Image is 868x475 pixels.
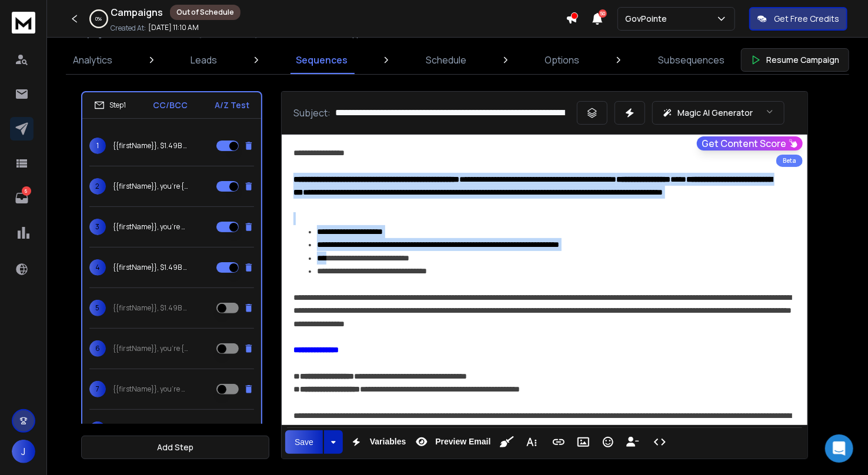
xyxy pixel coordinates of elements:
[285,430,323,454] button: Save
[572,430,595,454] button: Insert Image (⌘P)
[89,300,106,316] span: 5
[649,430,671,454] button: Code View
[170,5,241,20] div: Out of Schedule
[111,5,163,19] h1: Campaigns
[426,53,466,67] p: Schedule
[599,9,607,18] span: 50
[741,48,849,72] button: Resume Campaign
[433,437,493,447] span: Preview Email
[94,100,126,111] div: Step 1
[677,107,753,119] p: Magic AI Generator
[545,53,580,67] p: Options
[111,24,146,33] p: Created At:
[215,99,249,111] p: A/Z Test
[113,141,188,150] p: {{firstName}}, $1.49B of EDU Consulting & Training subcontracts {never hit|aren’t listed on|don’t...
[12,440,35,463] button: J
[12,12,35,34] img: logo
[658,53,725,67] p: Subsequences
[597,430,619,454] button: Emoticons
[89,381,106,397] span: 7
[625,13,672,25] p: GovPointe
[774,13,839,25] p: Get Free Credits
[697,136,803,150] button: Get Content Score
[96,15,102,22] p: 0 %
[113,384,188,394] p: {{firstName}}, you’re only competing for {{Contracts Advertised}} of EDU Consulting & Training co...
[825,434,853,463] div: Open Intercom Messenger
[153,99,188,111] p: CC/BCC
[749,7,847,31] button: Get Free Credits
[520,430,543,454] button: More Text
[345,430,409,454] button: Variables
[113,182,188,191] p: {{firstName}}, you’re {missing out on|not seeing|locked out of} $1.49B in EDU Consulting & Traini...
[89,422,106,438] span: 8
[113,222,188,232] p: {{firstName}}, you’re only competing for {{Contracts Advertised}} of EDU Consulting & Training co...
[191,53,217,67] p: Leads
[289,46,355,74] a: Sequences
[89,178,106,195] span: 2
[368,437,409,447] span: Variables
[89,340,106,357] span: 6
[622,430,644,454] button: Insert Unsubscribe Link
[89,259,106,276] span: 4
[410,430,493,454] button: Preview Email
[652,101,784,125] button: Magic AI Generator
[113,303,188,313] p: {{firstName}}, $1.49B of EDU Consulting & Training subcontracts {never hit|aren’t listed on|don’t...
[10,186,34,210] a: 6
[66,46,119,74] a: Analytics
[776,155,803,167] div: Beta
[73,53,112,67] p: Analytics
[296,53,348,67] p: Sequences
[293,106,330,120] p: Subject:
[89,219,106,235] span: 3
[113,263,188,272] p: {{firstName}}, $1.49B of EDU Consulting & Training subcontracts were {never posted for bid|kept h...
[148,23,199,32] p: [DATE] 11:10 AM
[113,344,188,353] p: {{firstName}}, you’re {missing out on|not seeing|locked out of} $1.49B in EDU Consulting & Traini...
[496,430,518,454] button: Clean HTML
[22,186,31,196] p: 6
[89,138,106,154] span: 1
[547,430,570,454] button: Insert Link (⌘K)
[651,46,732,74] a: Subsequences
[81,436,269,459] button: Add Step
[419,46,473,74] a: Schedule
[183,46,224,74] a: Leads
[538,46,587,74] a: Options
